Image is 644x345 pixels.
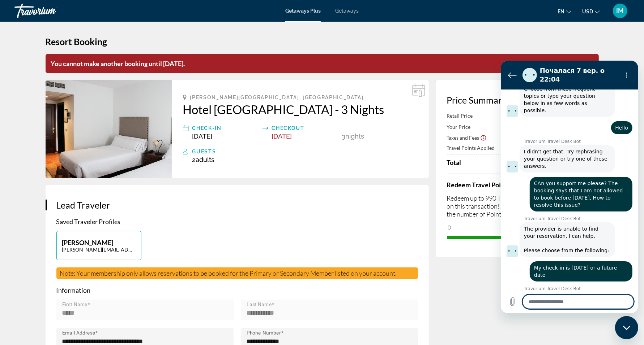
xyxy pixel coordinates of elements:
button: Change language [558,6,571,17]
span: Retail Price [447,113,473,119]
span: [DATE] [272,132,292,140]
h3: Price Summary [447,95,588,105]
div: Checkout [272,124,338,132]
h1: Resort Booking [46,36,599,47]
mat-label: Last Name [247,302,272,307]
button: Show Taxes and Fees breakdown [447,134,487,141]
a: Travorium [14,1,87,20]
span: Your Price [447,124,471,130]
a: Getaways [335,8,359,14]
span: Total [447,158,461,166]
p: Redeem up to 990 Travel Points to save even more on this transaction! Use the slider below to adj... [447,194,588,218]
h3: Lead Traveler [56,200,418,210]
span: Nights [346,132,364,140]
span: IM [617,7,624,14]
a: Getaways Plus [285,8,321,14]
mat-label: Email Address [62,330,95,336]
span: USD [582,9,593,14]
span: [PERSON_NAME][GEOGRAPHIC_DATA], [GEOGRAPHIC_DATA] [190,95,364,100]
ngx-slider: ngx-slider [447,236,588,237]
div: Check-In [192,124,259,132]
button: [PERSON_NAME][PERSON_NAME][EMAIL_ADDRESS][DOMAIN_NAME] [56,231,141,260]
button: User Menu [611,3,630,18]
mat-label: Phone Number [247,330,281,336]
span: 2 [192,156,215,163]
span: Adults [196,156,215,163]
h4: Redeem Travel Points [447,181,588,189]
button: Change currency [582,6,600,17]
span: [DATE] [192,132,213,140]
mat-label: First Name [62,302,88,307]
span: 3 [342,132,346,140]
p: Saved Traveler Profiles [56,218,418,226]
iframe: Кнопка для запуску вікна повідомлень, розмова триває [615,316,638,339]
button: Show Taxes and Fees disclaimer [480,134,487,141]
p: [PERSON_NAME] [62,239,136,246]
span: en [558,9,564,14]
div: Guests [192,147,418,156]
iframe: Вікно повідомлень [501,61,638,313]
span: Taxes and Fees [447,135,479,141]
span: Note: Your membership only allows reservations to be booked for the Primary or Secondary Member l... [60,269,397,277]
span: 0 [447,223,452,232]
span: Travel Points Applied [447,145,495,151]
p: You cannot make another booking until [DATE]. [46,54,599,73]
p: Information [56,286,418,294]
a: Hotel [GEOGRAPHIC_DATA] - 3 Nights [183,102,418,117]
p: [PERSON_NAME][EMAIL_ADDRESS][DOMAIN_NAME] [62,246,136,253]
